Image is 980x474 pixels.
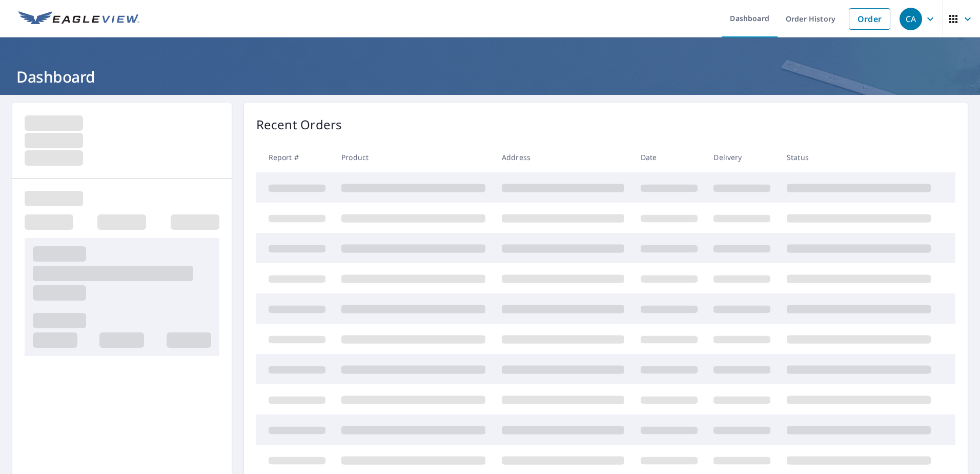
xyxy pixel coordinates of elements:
th: Date [632,142,706,172]
th: Product [333,142,494,172]
a: Order [849,8,890,30]
img: EV Logo [18,11,139,27]
th: Address [494,142,632,172]
p: Recent Orders [256,115,342,134]
th: Delivery [705,142,779,172]
th: Report # [256,142,334,172]
th: Status [779,142,939,172]
h1: Dashboard [12,66,968,87]
div: CA [900,8,922,30]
